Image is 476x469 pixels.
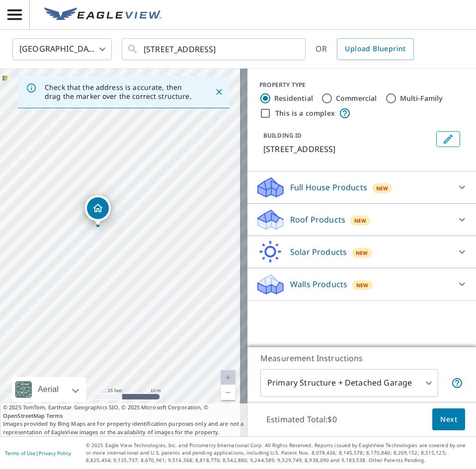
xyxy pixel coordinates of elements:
p: Walls Products [290,278,347,290]
div: Roof ProductsNew [255,208,468,232]
a: Current Level 20, Zoom Out [221,385,236,400]
p: © 2025 Eagle View Technologies, Inc. and Pictometry International Corp. All Rights Reserved. Repo... [86,442,471,464]
span: New [356,281,369,289]
p: Estimated Total: $0 [258,408,345,430]
span: Upload Blueprint [345,43,405,55]
span: New [376,184,389,192]
div: Primary Structure + Detached Garage [260,369,438,397]
a: OpenStreetMap [3,412,45,419]
label: Multi-Family [400,93,443,103]
a: Terms of Use [5,450,36,457]
p: Measurement Instructions [260,352,463,364]
span: Next [440,413,457,426]
div: OR [316,38,414,60]
a: Privacy Policy [39,450,71,457]
span: New [354,217,367,225]
div: PROPERTY TYPE [259,80,464,89]
span: Your report will include the primary structure and a detached garage if one exists. [451,377,463,389]
label: Commercial [336,93,377,103]
a: EV Logo [38,1,167,28]
p: BUILDING ID [263,131,302,140]
div: Solar ProductsNew [255,240,468,264]
div: Aerial [12,377,86,402]
div: Aerial [35,377,62,402]
a: Upload Blueprint [337,38,413,60]
label: This is a complex [275,108,335,118]
p: | [5,450,71,456]
button: Next [432,408,465,431]
a: Current Level 20, Zoom In Disabled [221,370,236,385]
span: © 2025 TomTom, Earthstar Geographics SIO, © 2025 Microsoft Corporation, © [3,403,244,420]
div: [GEOGRAPHIC_DATA] [12,35,112,63]
p: Check that the address is accurate, then drag the marker over the correct structure. [45,83,197,101]
label: Residential [274,93,313,103]
a: Terms [46,412,63,419]
p: Roof Products [290,214,345,226]
div: Dropped pin, building 1, Residential property, 1401 Hollyberry Pl The Villages, FL 32162 [85,195,111,226]
span: New [356,249,368,257]
button: Edit building 1 [436,131,460,147]
p: Full House Products [290,181,367,193]
div: Walls ProductsNew [255,272,468,296]
input: Search by address or latitude-longitude [144,35,285,63]
div: Full House ProductsNew [255,175,468,199]
p: Solar Products [290,246,347,258]
img: EV Logo [44,7,161,22]
button: Close [213,85,226,98]
p: [STREET_ADDRESS] [263,143,432,155]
